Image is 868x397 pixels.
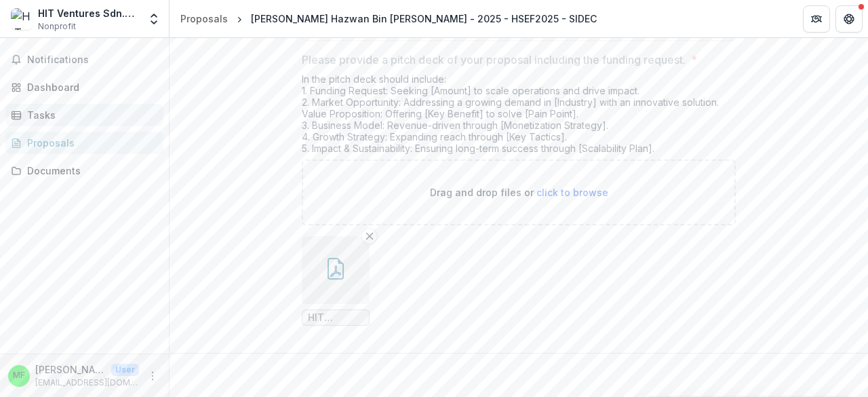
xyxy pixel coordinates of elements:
div: Proposals [27,136,153,150]
a: Dashboard [5,76,163,98]
p: [EMAIL_ADDRESS][DOMAIN_NAME] [35,377,139,389]
div: Documents [27,164,153,178]
div: [PERSON_NAME] Hazwan Bin [PERSON_NAME] - 2025 - HSEF2025 - SIDEC [251,12,597,26]
span: Notifications [27,54,158,66]
button: Get Help [835,5,863,33]
span: HIT Ventures Proposal.pdf [308,312,363,324]
button: Remove File [361,228,378,244]
a: Proposals [5,132,163,154]
p: Drag and drop files or [430,185,608,200]
img: HIT Ventures Sdn.Bhd [11,8,33,30]
span: Nonprofit [38,20,76,33]
p: User [111,364,139,376]
nav: breadcrumb [175,9,602,29]
div: Remove FileHIT Ventures Proposal.pdf [302,236,370,326]
div: In the pitch deck should include: 1. Funding Request: Seeking [Amount] to scale operations and dr... [302,73,736,159]
div: Muhammad Amirul Hazwan Bin Mohd Faiz [13,371,25,380]
a: Documents [5,159,163,182]
span: click to browse [536,187,608,198]
div: Tasks [27,108,153,122]
p: [PERSON_NAME] Hazwan Bin [PERSON_NAME] [35,362,106,377]
a: Proposals [175,9,233,29]
div: HIT Ventures Sdn.Bhd [38,6,139,20]
button: More [144,368,161,384]
button: Partners [803,5,830,33]
p: Please provide a pitch deck of your proposal including the funding request. [302,52,686,68]
div: Proposals [180,12,228,26]
a: Tasks [5,104,163,126]
button: Open entity switcher [144,5,163,33]
button: Notifications [5,49,163,71]
div: Dashboard [27,80,153,94]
